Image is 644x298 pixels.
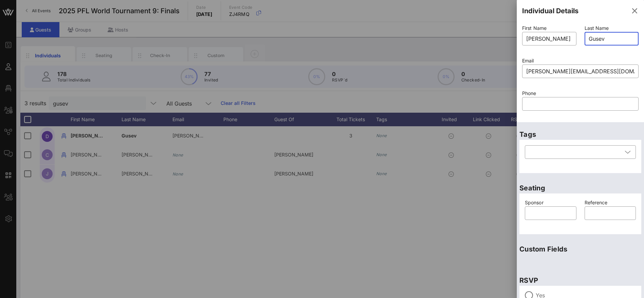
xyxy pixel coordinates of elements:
[525,199,576,206] p: Sponsor
[519,129,641,140] p: Tags
[519,244,641,255] p: Custom Fields
[519,275,641,286] p: RSVP
[522,57,639,64] p: Email
[522,6,578,16] div: Individual Details
[585,199,636,206] p: Reference
[522,90,639,97] p: Phone
[522,24,576,32] p: First Name
[585,24,639,32] p: Last Name
[519,183,641,193] p: Seating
